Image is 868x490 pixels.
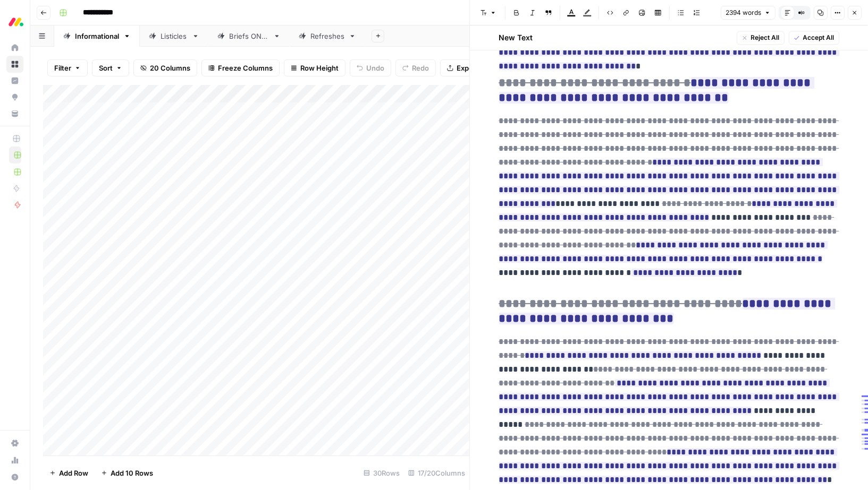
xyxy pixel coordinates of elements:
[751,33,780,42] span: Reject All
[6,56,23,73] a: Browse
[54,25,140,47] a: Informational
[6,72,23,89] a: Insights
[92,59,129,76] button: Sort
[6,105,23,122] a: Your Data
[161,31,188,41] div: Listicles
[208,25,290,47] a: Briefs ONLY
[803,33,835,42] span: Accept All
[350,59,391,76] button: Undo
[140,25,208,47] a: Listicles
[95,465,159,482] button: Add 10 Rows
[150,63,190,73] span: 20 Columns
[43,465,95,482] button: Add Row
[201,59,280,76] button: Freeze Columns
[6,452,23,469] a: Usage
[721,6,776,20] button: 2394 words
[404,465,469,482] div: 17/20 Columns
[499,32,533,43] h2: New Text
[229,31,269,41] div: Briefs ONLY
[99,63,113,73] span: Sort
[284,59,345,76] button: Row Height
[75,31,119,41] div: Informational
[54,63,71,73] span: Filter
[737,31,785,45] button: Reject All
[218,63,273,73] span: Freeze Columns
[366,63,384,73] span: Undo
[59,468,88,478] span: Add Row
[359,465,404,482] div: 30 Rows
[789,31,839,45] button: Accept All
[133,59,197,76] button: 20 Columns
[395,59,436,76] button: Redo
[6,12,26,31] img: Monday.com Logo
[412,63,429,73] span: Redo
[457,63,494,73] span: Export CSV
[111,468,153,478] span: Add 10 Rows
[6,39,23,56] a: Home
[310,31,344,41] div: Refreshes
[300,63,339,73] span: Row Height
[440,59,501,76] button: Export CSV
[6,89,23,106] a: Opportunities
[47,59,88,76] button: Filter
[290,25,365,47] a: Refreshes
[6,435,23,452] a: Settings
[6,8,23,35] button: Workspace: Monday.com
[726,8,761,18] span: 2394 words
[6,469,23,486] button: Help + Support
